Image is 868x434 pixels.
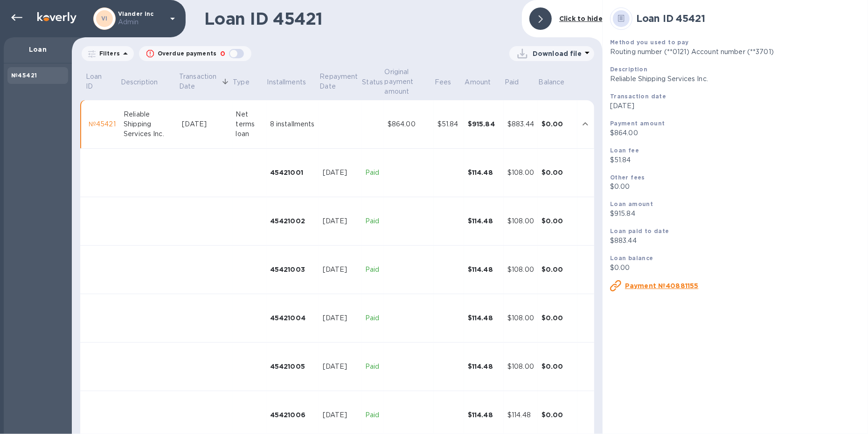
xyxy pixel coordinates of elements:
[542,216,574,226] div: $0.00
[507,216,534,226] div: $108.00
[468,313,500,323] div: $114.48
[365,410,380,420] p: Paid
[505,77,531,87] span: Paid
[11,72,37,79] b: №45421
[11,45,64,54] p: Loan
[610,147,639,154] b: Loan fee
[610,47,861,57] p: Routing number (**0121) Account number (**3701)
[505,77,519,87] p: Paid
[270,410,315,420] div: 45421006
[465,77,491,87] p: Amount
[121,77,170,87] span: Description
[559,15,603,22] b: Click to hide
[610,128,861,138] p: $864.00
[365,168,380,178] p: Paid
[365,216,380,226] p: Paid
[636,13,705,24] b: Loan ID 45421
[542,265,574,274] div: $0.00
[610,209,861,219] p: $915.84
[270,168,315,177] div: 45421001
[365,265,380,275] p: Paid
[610,236,861,246] p: $883.44
[270,265,315,274] div: 45421003
[437,119,460,129] div: $51.84
[610,120,665,127] b: Payment amount
[507,410,534,420] div: $114.48
[610,93,666,100] b: Transaction date
[507,119,534,129] div: $883.44
[468,168,500,177] div: $114.48
[468,119,500,129] div: $915.84
[542,362,574,371] div: $0.00
[388,119,430,129] div: $864.00
[365,313,380,323] p: Paid
[139,46,251,61] button: Overdue payments0
[124,110,174,139] div: Reliable Shipping Services Inc.
[610,155,861,165] p: $51.84
[468,410,500,420] div: $114.48
[385,67,421,96] p: Original payment amount
[625,282,699,289] u: Payment №40881155
[267,77,306,87] p: Installments
[270,362,315,371] div: 45421005
[542,313,574,323] div: $0.00
[539,77,565,87] p: Balance
[362,77,383,87] p: Status
[468,362,500,371] div: $114.48
[610,182,861,192] p: $0.00
[610,227,669,234] b: Loan paid to date
[37,12,76,23] img: Logo
[182,119,228,129] div: [DATE]
[323,362,358,372] div: [DATE]
[270,216,315,226] div: 45421002
[179,72,231,91] span: Transaction Date
[610,263,861,273] p: $0.00
[610,74,861,84] p: Reliable Shipping Services Inc.
[236,110,260,139] div: Net terms loan
[578,117,592,131] button: expand row
[542,410,574,420] div: $0.00
[465,77,503,87] span: Amount
[220,49,225,59] p: 0
[86,72,107,91] p: Loan ID
[610,101,861,111] p: [DATE]
[101,15,108,22] b: VI
[233,77,262,87] span: Type
[507,362,534,372] div: $108.00
[323,313,358,323] div: [DATE]
[118,11,165,27] p: Viander inc
[542,119,574,129] div: $0.00
[121,77,158,87] p: Description
[323,410,358,420] div: [DATE]
[270,119,315,129] div: 8 installments
[323,168,358,178] div: [DATE]
[96,49,120,57] p: Filters
[435,77,464,87] span: Fees
[533,49,582,58] p: Download file
[118,17,165,27] p: Admin
[179,72,219,91] p: Transaction Date
[542,168,574,177] div: $0.00
[468,216,500,226] div: $114.48
[158,49,216,58] p: Overdue payments
[610,255,653,262] b: Loan balance
[365,362,380,372] p: Paid
[385,67,433,96] span: Original payment amount
[270,313,315,323] div: 45421004
[610,200,653,207] b: Loan amount
[323,265,358,275] div: [DATE]
[86,72,119,91] span: Loan ID
[233,77,250,87] p: Type
[507,313,534,323] div: $108.00
[507,265,534,275] div: $108.00
[610,174,645,181] b: Other fees
[204,9,514,28] h1: Loan ID 45421
[610,66,647,73] b: Description
[468,265,500,274] div: $114.48
[319,72,361,91] p: Repayment Date
[610,39,689,46] b: Method you used to pay
[323,216,358,226] div: [DATE]
[435,77,451,87] p: Fees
